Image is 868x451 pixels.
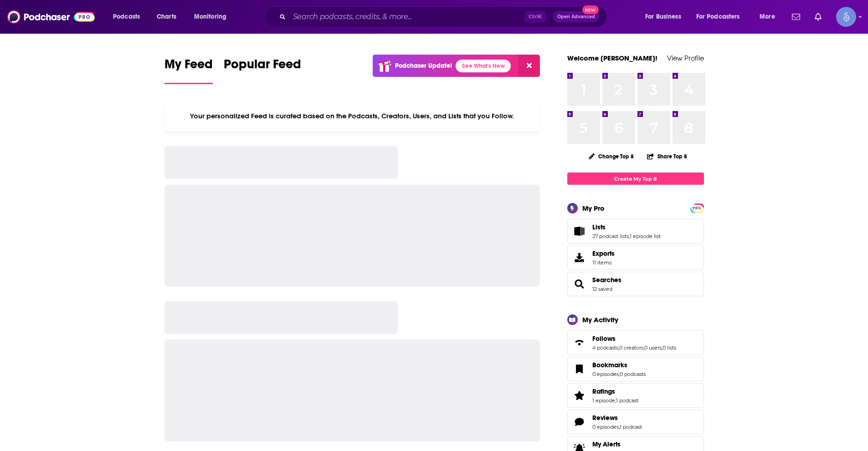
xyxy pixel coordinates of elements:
div: Your personalized Feed is curated based on the Podcasts, Creators, Users, and Lists that you Follow. [164,101,540,132]
a: Create My Top 8 [567,172,704,185]
a: 0 episodes [592,371,619,377]
span: My Alerts [592,440,621,448]
a: 27 podcast lists [592,233,629,239]
a: 1 podcast [616,397,638,404]
a: Lists [592,223,661,231]
a: 1 episode list [630,233,661,239]
p: Podchaser Update! [395,62,452,70]
input: Search podcasts, credits, & more... [289,10,524,24]
a: Exports [567,245,704,270]
a: 4 podcasts [592,345,618,351]
button: open menu [639,10,693,24]
a: PRO [692,204,703,211]
span: Ratings [567,383,704,408]
a: Follows [570,336,589,349]
button: Change Top 8 [583,151,640,162]
div: My Pro [582,204,605,213]
span: Exports [592,249,615,258]
span: For Business [645,10,681,23]
button: open menu [690,10,753,24]
span: , [643,345,644,351]
span: Lists [567,219,704,243]
div: My Activity [582,315,618,324]
a: Welcome [PERSON_NAME]! [567,54,657,62]
span: Exports [570,251,589,264]
span: 11 items [592,259,615,266]
span: Reviews [592,414,618,422]
span: Popular Feed [224,56,301,77]
a: Show notifications dropdown [811,9,825,25]
span: My Feed [164,56,213,77]
a: 12 saved [592,286,612,292]
a: Popular Feed [224,56,301,84]
span: PRO [692,205,703,212]
span: Ratings [592,387,615,395]
span: , [618,345,619,351]
a: Ratings [570,389,589,402]
span: , [662,345,663,351]
span: Monitoring [194,10,226,23]
a: 0 users [644,345,662,351]
a: Lists [570,225,589,238]
a: Searches [592,276,621,284]
span: Podcasts [113,10,140,23]
span: More [760,10,775,23]
a: 0 episodes [592,424,619,430]
a: My Feed [164,56,213,84]
button: open menu [107,10,152,24]
span: Follows [592,334,616,343]
button: Open AdvancedNew [553,11,599,22]
button: open menu [188,10,238,24]
div: Search podcasts, credits, & more... [273,6,616,27]
span: , [629,233,630,239]
span: , [619,424,620,430]
a: Reviews [570,416,589,428]
span: Reviews [567,410,704,434]
img: Podchaser - Follow, Share and Rate Podcasts [7,8,95,25]
a: See What's New [456,60,511,72]
a: 1 episode [592,397,615,404]
span: Bookmarks [567,357,704,381]
a: Charts [151,10,182,24]
a: View Profile [667,54,704,62]
span: Follows [567,330,704,355]
a: Follows [592,334,676,343]
a: 0 podcasts [620,371,646,377]
a: Reviews [592,414,642,422]
span: Lists [592,223,606,231]
span: Ctrl K [524,11,546,23]
a: 0 lists [663,345,676,351]
span: , [615,397,616,404]
span: New [582,5,599,14]
span: Open Advanced [557,15,595,19]
a: Bookmarks [570,363,589,375]
span: Searches [567,272,704,296]
span: , [619,371,620,377]
span: Logged in as Spiral5-G1 [836,7,856,27]
a: 1 podcast [620,424,642,430]
a: Searches [570,278,589,290]
span: Charts [157,10,176,23]
a: Ratings [592,387,638,395]
a: Bookmarks [592,361,646,369]
a: 0 creators [619,345,643,351]
span: For Podcasters [696,10,740,23]
button: open menu [753,10,786,24]
button: Share Top 8 [647,147,688,165]
button: Show profile menu [836,7,856,27]
span: Bookmarks [592,361,627,369]
a: Show notifications dropdown [788,9,804,25]
img: User Profile [836,7,856,27]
